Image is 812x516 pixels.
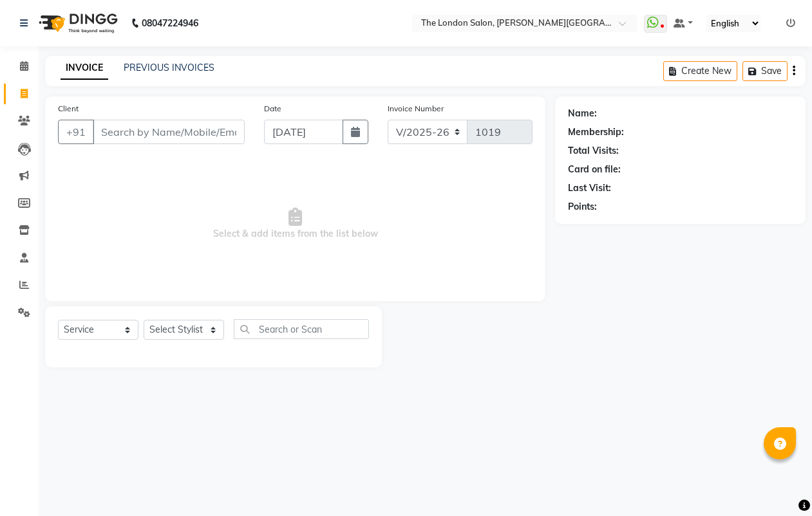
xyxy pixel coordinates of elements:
label: Client [58,103,79,115]
img: logo [33,5,121,41]
div: Last Visit: [568,181,611,195]
label: Invoice Number [388,103,444,115]
div: Name: [568,107,597,120]
div: Card on file: [568,163,621,176]
input: Search or Scan [234,319,369,339]
div: Membership: [568,125,624,139]
span: Select & add items from the list below [58,160,533,288]
b: 08047224946 [142,5,198,41]
a: PREVIOUS INVOICES [124,62,214,73]
div: Total Visits: [568,144,619,158]
a: INVOICE [61,57,108,80]
input: Search by Name/Mobile/Email/Code [93,120,245,144]
label: Date [264,103,281,115]
button: Create New [663,61,737,81]
button: +91 [58,120,94,144]
button: Save [742,61,788,81]
iframe: chat widget [758,465,799,503]
div: Points: [568,200,597,214]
